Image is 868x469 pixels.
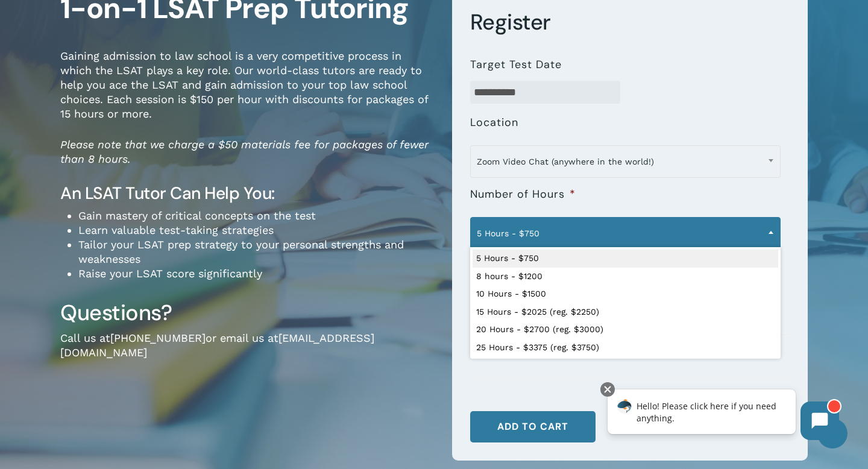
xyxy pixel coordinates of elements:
a: [PHONE_NUMBER] [110,332,206,344]
span: Zoom Video Chat (anywhere in the world!) [470,145,781,178]
label: Number of Hours [470,187,576,201]
li: 20 Hours - $2700 (reg. $3000) [473,321,778,339]
h4: An LSAT Tutor Can Help You: [60,183,434,204]
label: Target Test Date [470,58,562,72]
li: 15 Hours - $2025 (reg. $2250) [473,303,778,321]
em: Please note that we charge a $50 materials fee for packages of fewer than 8 hours. [60,138,429,165]
li: Raise your LSAT score significantly [78,266,434,281]
li: Tailor your LSAT prep strategy to your personal strengths and weaknesses [78,238,434,266]
li: Learn valuable test-taking strategies [78,223,434,238]
li: 25 Hours - $3375 (reg. $3750) [473,339,778,357]
li: 5 Hours - $750 [473,250,778,268]
p: Gaining admission to law school is a very competitive process in which the LSAT plays a key role.... [60,49,434,137]
span: Zoom Video Chat (anywhere in the world!) [471,149,780,174]
li: 10 Hours - $1500 [473,285,778,303]
li: Gain mastery of critical concepts on the test [78,209,434,223]
p: Call us at or email us at [60,331,434,376]
span: 5 Hours - $750 [471,221,780,246]
label: Location [470,116,518,130]
h3: Questions? [60,299,434,327]
li: 8 hours - $1200 [473,268,778,286]
button: Add to cart [470,411,596,442]
span: 5 Hours - $750 [470,217,781,250]
iframe: Chatbot [595,380,851,452]
h3: Register [470,8,790,36]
